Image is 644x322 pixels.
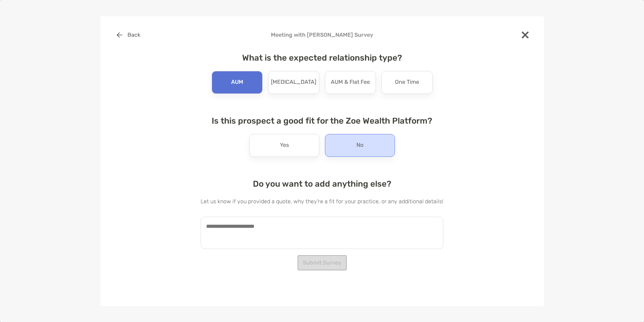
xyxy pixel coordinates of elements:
[231,77,243,88] p: AUM
[201,179,443,189] h4: Do you want to add anything else?
[280,140,289,151] p: Yes
[271,77,316,88] p: [MEDICAL_DATA]
[331,77,370,88] p: AUM & Flat Fee
[112,27,146,43] button: Back
[201,197,443,206] p: Let us know if you provided a quote, why they're a fit for your practice, or any additional details!
[201,53,443,63] h4: What is the expected relationship type?
[112,32,533,38] h4: Meeting with [PERSON_NAME] Survey
[522,32,529,38] img: close modal
[356,140,363,151] p: No
[117,32,122,38] img: button icon
[395,77,419,88] p: One Time
[201,116,443,126] h4: Is this prospect a good fit for the Zoe Wealth Platform?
